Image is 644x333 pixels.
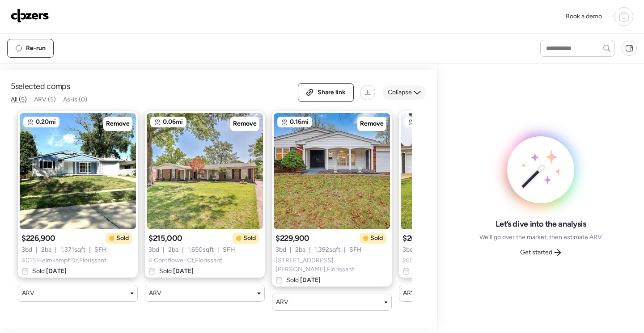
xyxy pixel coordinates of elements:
span: 2 ba [41,245,51,254]
span: $229,900 [275,233,309,244]
span: 4015 Helmkampf Dr , Florissant [21,256,106,265]
span: As-is (0) [63,96,87,103]
span: Sold [243,234,256,243]
span: 1,392 sqft [314,245,340,254]
span: Get started [520,248,552,257]
span: Book a demo [566,13,602,20]
span: | [309,245,311,254]
span: $215,000 [148,233,182,244]
span: ARV [276,298,288,307]
span: 4 Cornflower Ct , Florissant [148,256,222,265]
span: 3 bd [21,245,32,254]
span: | [217,245,219,254]
span: We’ll go over the market, then estimate ARV [479,233,602,242]
span: 2 ba [168,245,178,254]
span: ARV [403,289,415,298]
span: Collapse [388,88,412,97]
span: Re-run [26,44,46,53]
span: | [344,245,346,254]
span: [DATE] [299,276,321,284]
span: Remove [360,119,384,128]
span: ARV [22,289,34,298]
span: | [290,245,292,254]
span: 2 ba [295,245,305,254]
span: Sold [159,267,194,276]
span: 1,650 sqft [187,245,214,254]
span: Sold [32,267,67,276]
span: All (5) [11,96,27,103]
span: 5 selected comps [11,81,70,92]
span: [STREET_ADDRESS][PERSON_NAME] , Florissant [275,256,388,274]
span: 3 bd [148,245,159,254]
span: | [36,245,38,254]
span: Sold [370,234,383,243]
span: Share link [318,88,346,97]
span: 0.20mi [36,118,56,126]
span: Sold [286,276,321,285]
span: 0.16mi [290,118,309,126]
span: | [163,245,165,254]
span: ARV (5) [34,96,56,103]
span: 3 bd [402,245,413,254]
span: ARV [149,289,161,298]
span: 1,371 sqft [60,245,85,254]
span: SFH [349,245,362,254]
span: $226,900 [21,233,55,244]
span: SFH [94,245,107,254]
span: 0.06mi [163,118,183,126]
span: [DATE] [172,267,194,275]
span: Sold [116,234,129,243]
span: | [89,245,91,254]
span: Let’s dive into the analysis [496,219,586,229]
span: [DATE] [45,267,67,275]
span: | [55,245,57,254]
span: 265 Comanche Ln , Florissant [402,256,482,265]
span: | [182,245,184,254]
img: Logo [11,8,49,23]
span: Remove [106,119,130,128]
span: 3 bd [275,245,286,254]
span: $209,900 [402,233,437,244]
span: SFH [223,245,235,254]
span: Remove [233,119,257,128]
